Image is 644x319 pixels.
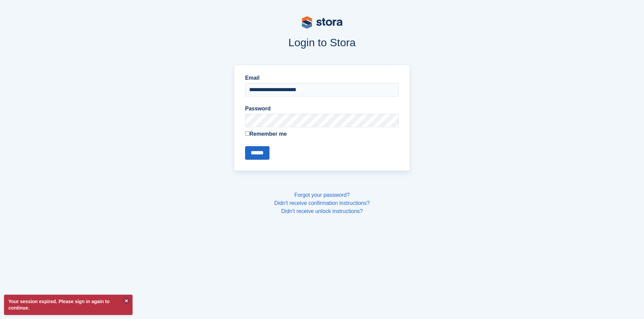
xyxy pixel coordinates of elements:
label: Password [245,105,399,113]
input: Remember me [245,131,249,136]
p: Your session expired. Please sign in again to continue. [4,295,133,315]
h1: Login to Stora [105,36,539,49]
a: Didn't receive unlock instructions? [281,208,363,214]
a: Forgot your password? [294,192,350,198]
img: stora-logo-53a41332b3708ae10de48c4981b4e9114cc0af31d8433b30ea865607fb682f29.svg [302,16,342,29]
a: Didn't receive confirmation instructions? [274,200,369,206]
label: Remember me [245,130,399,138]
label: Email [245,74,399,82]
